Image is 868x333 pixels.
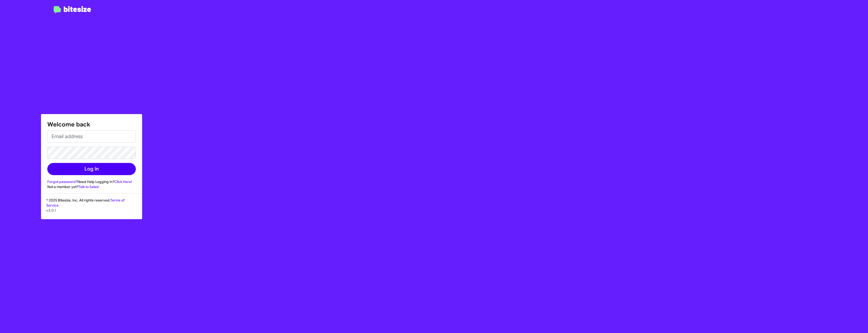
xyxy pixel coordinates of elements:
a: Talk to Sales! [78,184,99,189]
div: Not a member yet? [47,184,136,189]
p: v3.0.1 [46,208,137,213]
h1: Welcome back [47,120,136,128]
a: Click Here! [114,179,132,184]
button: Log In [47,163,136,175]
input: Email address [47,131,136,143]
div: Need Help Logging In? [47,179,136,184]
a: Terms of Service [46,198,124,208]
div: © 2025 Bitesize, Inc. All rights reserved. [41,198,142,219]
a: Forgot password? [47,179,77,184]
